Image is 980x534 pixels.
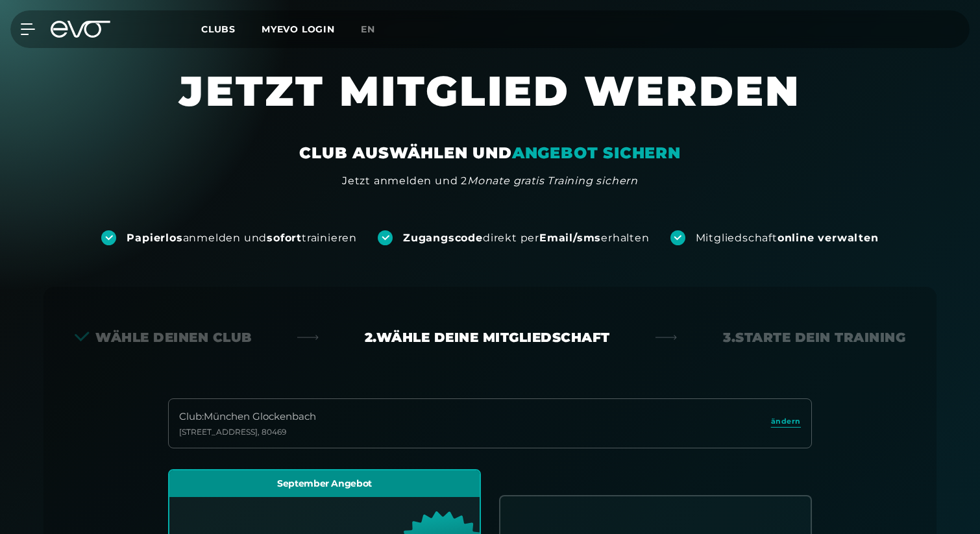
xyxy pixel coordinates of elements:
div: Jetzt anmelden und 2 [342,173,638,189]
div: Mitgliedschaft [696,231,879,245]
h1: JETZT MITGLIED WERDEN [101,65,879,143]
em: ANGEBOT SICHERN [512,143,681,162]
em: Monate gratis Training sichern [467,175,638,187]
a: MYEVO LOGIN [262,23,335,35]
div: 3. Starte dein Training [723,328,905,346]
strong: Email/sms [539,232,601,244]
strong: Zugangscode [403,232,483,244]
a: en [361,22,391,37]
span: Clubs [201,23,236,35]
span: en [361,23,375,35]
div: direkt per erhalten [403,231,649,245]
strong: online verwalten [778,232,879,244]
div: Club : München Glockenbach [179,409,316,424]
a: ändern [771,416,801,431]
div: anmelden und trainieren [127,231,357,245]
div: [STREET_ADDRESS] , 80469 [179,427,316,437]
div: 2. Wähle deine Mitgliedschaft [365,328,610,346]
a: Clubs [201,23,262,35]
strong: Papierlos [127,232,182,244]
strong: sofort [267,232,302,244]
div: CLUB AUSWÄHLEN UND [299,143,680,164]
span: ändern [771,416,801,427]
div: Wähle deinen Club [75,328,252,346]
